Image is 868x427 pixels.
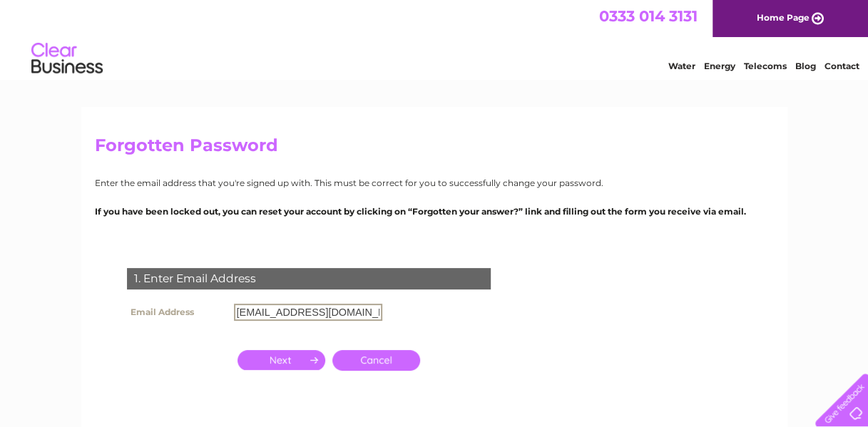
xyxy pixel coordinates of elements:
[127,268,491,289] div: 1. Enter Email Address
[123,300,230,324] th: Email Address
[795,61,816,71] a: Blog
[744,61,787,71] a: Telecoms
[95,176,774,190] p: Enter the email address that you're signed up with. This must be correct for you to successfully ...
[824,61,859,71] a: Contact
[332,350,420,371] a: Cancel
[668,61,695,71] a: Water
[95,135,774,163] h2: Forgotten Password
[95,205,774,218] p: If you have been locked out, you can reset your account by clicking on “Forgotten your answer?” l...
[31,37,103,81] img: logo.png
[98,8,772,69] div: Clear Business is a trading name of Verastar Limited (registered in [GEOGRAPHIC_DATA] No. 3667643...
[704,61,735,71] a: Energy
[599,7,698,25] a: 0333 014 3131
